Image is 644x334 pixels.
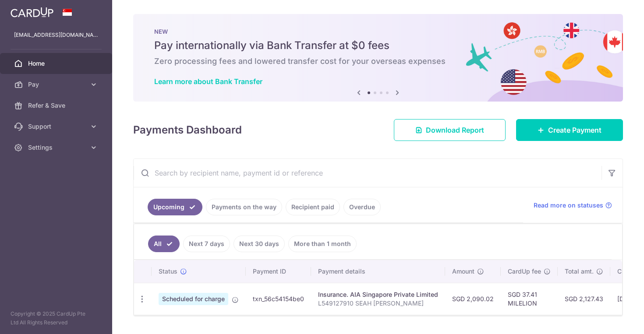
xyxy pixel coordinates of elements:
[318,299,438,308] p: L549127910 SEAH [PERSON_NAME]
[154,28,602,35] p: NEW
[154,56,602,67] h6: Zero processing fees and lowered transfer cost for your overseas expenses
[311,260,445,283] th: Payment details
[154,39,602,53] h5: Pay internationally via Bank Transfer at $0 fees
[501,283,558,315] td: SGD 37.41 MILELION
[28,122,86,131] span: Support
[133,122,242,138] h4: Payments Dashboard
[183,236,230,252] a: Next 7 days
[14,31,98,39] p: [EMAIL_ADDRESS][DOMAIN_NAME]
[516,119,623,141] a: Create Payment
[288,236,357,252] a: More than 1 month
[159,293,228,305] span: Scheduled for charge
[286,199,340,215] a: Recipient paid
[558,283,610,315] td: SGD 2,127.43
[426,125,484,135] span: Download Report
[234,236,285,252] a: Next 30 days
[394,119,506,141] a: Download Report
[508,267,541,276] span: CardUp fee
[452,267,474,276] span: Amount
[11,7,53,18] img: CardUp
[148,199,202,215] a: Upcoming
[28,101,86,110] span: Refer & Save
[28,143,86,152] span: Settings
[343,199,381,215] a: Overdue
[159,267,177,276] span: Status
[133,14,623,102] img: Bank transfer banner
[565,267,594,276] span: Total amt.
[534,201,603,210] span: Read more on statuses
[246,260,311,283] th: Payment ID
[148,236,180,252] a: All
[548,125,602,135] span: Create Payment
[318,290,438,299] div: Insurance. AIA Singapore Private Limited
[445,283,501,315] td: SGD 2,090.02
[134,159,602,187] input: Search by recipient name, payment id or reference
[206,199,282,215] a: Payments on the way
[28,80,86,89] span: Pay
[28,59,86,68] span: Home
[154,77,262,86] a: Learn more about Bank Transfer
[534,201,612,210] a: Read more on statuses
[246,283,311,315] td: txn_56c54154be0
